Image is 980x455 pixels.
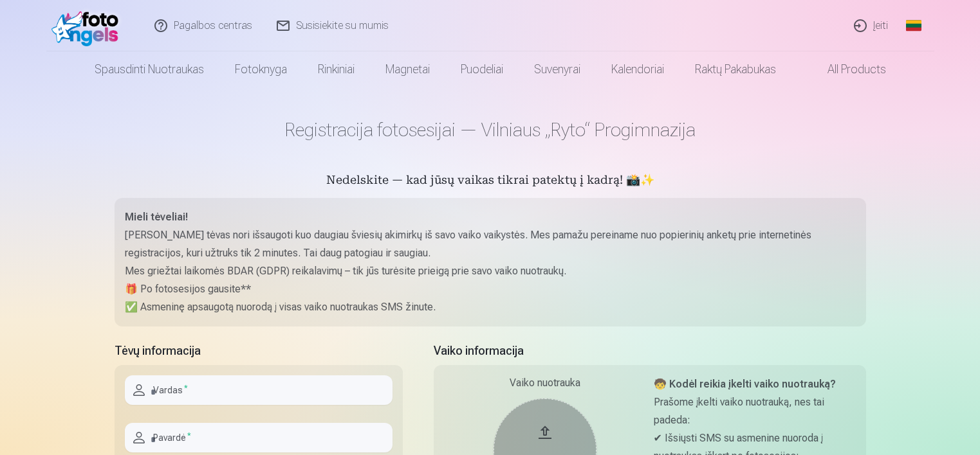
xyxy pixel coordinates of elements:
a: Magnetai [370,51,445,87]
a: Rinkiniai [302,51,370,87]
div: Vaiko nuotrauka [444,375,646,391]
p: Prašome įkelti vaiko nuotrauką, nes tai padeda: [654,393,856,429]
strong: 🧒 Kodėl reikia įkelti vaiko nuotrauką? [654,378,836,390]
strong: Mieli tėveliai! [125,211,188,223]
a: Fotoknyga [219,51,302,87]
a: Suvenyrai [519,51,596,87]
a: Puodeliai [445,51,519,87]
h5: Vaiko informacija [434,342,866,360]
a: Kalendoriai [596,51,680,87]
p: Mes griežtai laikomės BDAR (GDPR) reikalavimų – tik jūs turėsite prieigą prie savo vaiko nuotraukų. [125,262,856,280]
img: /fa2 [51,5,125,46]
a: All products [791,51,901,87]
a: Raktų pakabukas [680,51,791,87]
p: 🎁 Po fotosesijos gausite** [125,280,856,298]
a: Spausdinti nuotraukas [79,51,219,87]
h5: Tėvų informacija [115,342,403,360]
p: ✅ Asmeninę apsaugotą nuorodą į visas vaiko nuotraukas SMS žinute. [125,298,856,316]
h5: Nedelskite — kad jūsų vaikas tikrai patektų į kadrą! 📸✨ [115,172,866,190]
p: [PERSON_NAME] tėvas nori išsaugoti kuo daugiau šviesių akimirkų iš savo vaiko vaikystės. Mes pama... [125,226,856,262]
h1: Registracija fotosesijai — Vilniaus „Ryto“ Progimnazija [115,118,866,141]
